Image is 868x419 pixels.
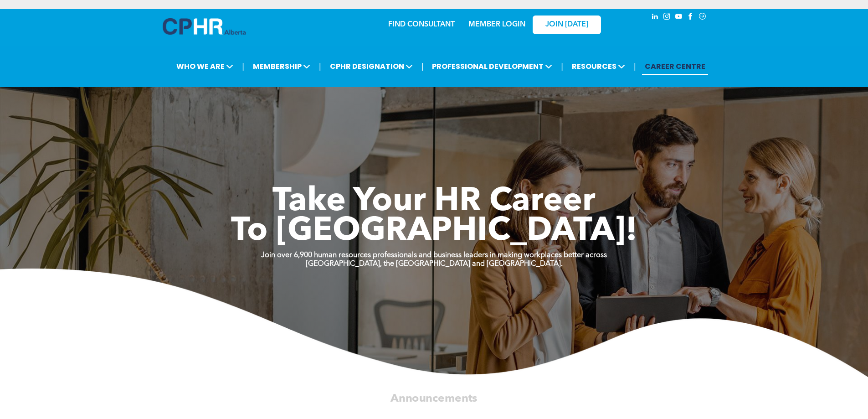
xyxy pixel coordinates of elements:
span: CPHR DESIGNATION [327,58,416,75]
img: A blue and white logo for cp alberta [163,18,246,35]
strong: Join over 6,900 human resources professionals and business leaders in making workplaces better ac... [261,252,607,259]
li: | [421,57,424,76]
li: | [242,57,244,76]
a: FIND CONSULTANT [388,21,455,28]
a: youtube [674,11,684,24]
a: linkedin [650,11,660,24]
span: JOIN [DATE] [545,21,588,29]
span: Take Your HR Career [272,186,596,218]
a: MEMBER LOGIN [468,21,525,28]
a: Social network [698,11,708,24]
span: To [GEOGRAPHIC_DATA]! [231,215,637,248]
span: WHO WE ARE [174,58,236,75]
strong: [GEOGRAPHIC_DATA], the [GEOGRAPHIC_DATA] and [GEOGRAPHIC_DATA]. [306,260,563,268]
a: CAREER CENTRE [642,58,708,75]
span: Announcements [390,393,478,404]
span: RESOURCES [569,58,628,75]
li: | [634,57,636,76]
span: MEMBERSHIP [250,58,313,75]
a: JOIN [DATE] [533,16,601,34]
a: instagram [662,11,672,24]
span: PROFESSIONAL DEVELOPMENT [429,58,555,75]
a: facebook [686,11,696,24]
li: | [561,57,563,76]
li: | [319,57,321,76]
